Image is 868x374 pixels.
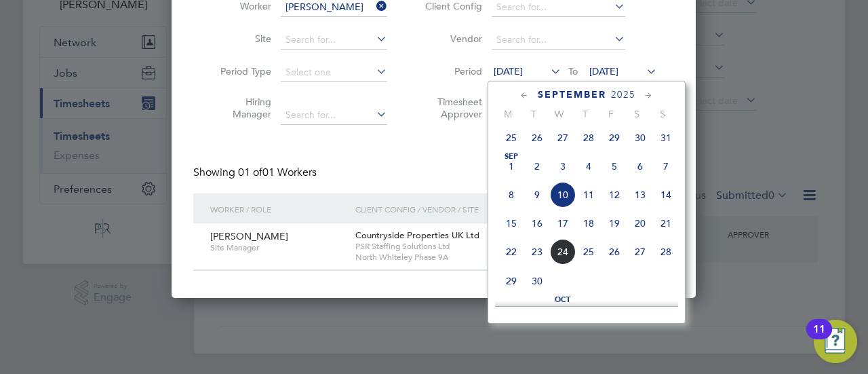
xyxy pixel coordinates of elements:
span: 5 [601,153,627,179]
span: 24 [550,239,576,265]
span: 30 [627,125,653,151]
span: S [624,108,650,120]
span: Countryside Properties UK Ltd [355,229,479,241]
span: 4 [576,153,601,179]
label: Period Type [210,65,271,77]
span: T [572,108,598,120]
span: 3 [601,297,627,322]
span: 01 of [238,166,262,179]
span: 28 [653,239,679,265]
span: 9 [524,182,550,208]
span: 8 [498,182,524,208]
span: 12 [601,182,627,208]
span: 4 [627,297,653,322]
label: Hiring Manager [210,96,271,120]
button: Open Resource Center, 11 new notifications [814,320,857,363]
div: Showing [193,166,319,180]
span: 20 [627,210,653,236]
span: PSR Staffing Solutions Ltd [355,241,566,252]
span: 6 [627,153,653,179]
span: 30 [524,268,550,294]
span: 16 [524,210,550,236]
input: Search for... [281,31,387,50]
span: 19 [601,210,627,236]
div: 11 [813,329,825,347]
span: 28 [576,125,601,151]
span: T [521,108,547,120]
span: 2025 [611,89,635,100]
span: 11 [576,182,601,208]
input: Search for... [281,106,387,125]
span: 26 [524,125,550,151]
label: Vendor [421,33,482,45]
span: 7 [653,153,679,179]
span: North Whiteley Phase 9A [355,252,566,263]
span: 27 [550,125,576,151]
span: 01 Workers [238,166,317,179]
span: 17 [550,210,576,236]
span: Sep [498,153,524,160]
span: 2 [524,153,550,179]
input: Search for... [492,31,625,50]
span: 1 [550,297,576,322]
span: W [547,108,572,120]
span: 25 [498,125,524,151]
span: 2 [576,297,601,322]
span: 5 [653,297,679,322]
span: 31 [653,125,679,151]
div: Worker / Role [207,193,352,225]
span: 29 [601,125,627,151]
span: [DATE] [494,65,523,77]
label: Period [421,65,482,77]
span: 10 [550,182,576,208]
span: To [564,62,582,80]
span: 27 [627,239,653,265]
span: 25 [576,239,601,265]
span: 18 [576,210,601,236]
span: 22 [498,239,524,265]
input: Select one [281,63,387,82]
span: Oct [550,297,576,303]
span: 1 [498,153,524,179]
span: 15 [498,210,524,236]
span: Site Manager [210,242,345,253]
label: Timesheet Approver [421,96,482,120]
div: Client Config / Vendor / Site [352,193,570,225]
span: M [495,108,521,120]
span: [DATE] [589,65,618,77]
label: Site [210,33,271,45]
span: 23 [524,239,550,265]
span: 26 [601,239,627,265]
span: 3 [550,153,576,179]
span: F [598,108,624,120]
span: 14 [653,182,679,208]
span: [PERSON_NAME] [210,230,288,242]
span: S [650,108,675,120]
span: 13 [627,182,653,208]
span: September [538,89,606,100]
span: 21 [653,210,679,236]
span: 29 [498,268,524,294]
